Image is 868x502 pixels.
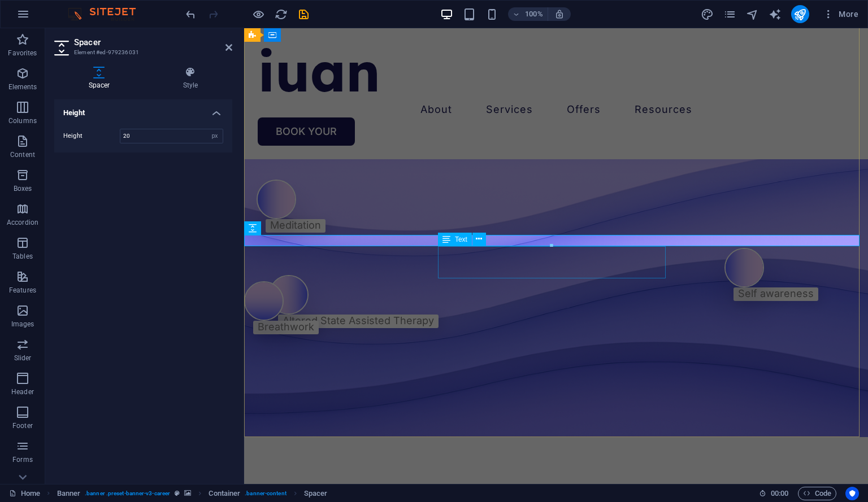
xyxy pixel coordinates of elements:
img: Editor Logo [65,7,150,21]
i: Design (Ctrl+Alt+Y) [701,8,714,21]
button: pages [723,7,737,21]
h4: Spacer [54,67,149,90]
button: design [701,7,714,21]
span: More [823,8,858,20]
button: Usercentrics [845,487,859,500]
span: Code [803,487,831,500]
i: Pages (Ctrl+Alt+S) [723,8,736,21]
button: publish [791,5,809,23]
i: On resize automatically adjust zoom level to fit chosen device. [554,9,565,19]
i: Save (Ctrl+S) [297,8,310,21]
p: Footer [12,421,33,430]
button: 100% [508,7,548,21]
p: Features [9,286,36,295]
p: Columns [8,116,37,125]
span: Click to select. Double-click to edit [57,487,81,500]
button: navigator [746,7,759,21]
h6: 100% [525,7,543,21]
i: Reload page [275,8,288,21]
i: This element is a customizable preset [175,490,180,496]
span: Click to select. Double-click to edit [304,487,328,500]
p: Accordion [7,218,38,227]
p: Boxes [14,184,32,193]
button: Code [798,487,836,500]
i: This element contains a background [184,490,191,496]
button: Click here to leave preview mode and continue editing [251,7,265,21]
a: Click to cancel selection. Double-click to open Pages [9,487,40,500]
button: reload [274,7,288,21]
p: Forms [12,455,33,464]
span: Click to select. Double-click to edit [209,487,240,500]
button: More [818,5,863,23]
p: Header [11,387,34,396]
p: Content [10,150,35,159]
button: undo [184,7,197,21]
i: AI Writer [769,8,782,21]
p: Elements [8,82,37,91]
label: Height [63,133,120,139]
h4: Style [149,67,232,90]
h2: Spacer [74,37,232,47]
i: Navigator [746,8,759,21]
p: Favorites [8,49,37,58]
nav: breadcrumb [57,487,328,500]
p: Images [11,320,34,329]
h4: Height [54,99,232,120]
span: : [779,489,780,497]
button: save [297,7,310,21]
h6: Session time [759,487,789,500]
i: Publish [793,8,806,21]
span: . banner .preset-banner-v3-career [85,487,170,500]
span: 00 00 [771,487,788,500]
h3: Element #ed-979236031 [74,47,210,58]
span: Text [455,236,467,243]
p: Tables [12,252,33,261]
i: Undo: Change distance (Ctrl+Z) [184,8,197,21]
span: . banner-content [245,487,286,500]
p: Slider [14,353,32,363]
button: text_generator [769,7,782,21]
